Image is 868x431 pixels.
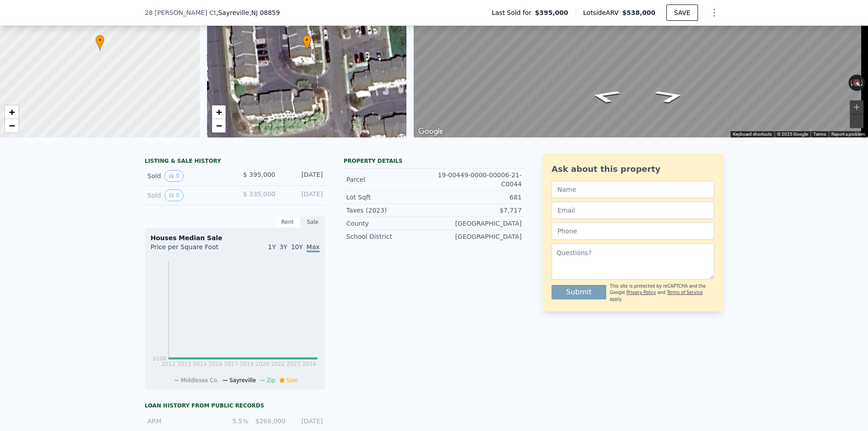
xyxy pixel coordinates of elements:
[243,190,275,198] span: $ 335,000
[5,105,19,119] a: Zoom in
[147,170,228,182] div: Sold
[733,131,772,137] button: Keyboard shortcuts
[145,402,325,409] div: Loan history from public records
[302,361,316,367] tspan: 2024
[302,36,311,44] span: •
[212,119,226,133] a: Zoom out
[145,8,216,17] span: 28 [PERSON_NAME] Ct
[243,171,275,178] span: $ 395,000
[249,9,280,16] span: , NJ 08859
[268,243,276,251] span: 1Y
[583,8,622,17] span: Lotside ARV
[300,216,325,228] div: Sale
[147,189,228,201] div: Sold
[165,170,184,182] button: View historical data
[492,8,535,17] span: Last Sold for
[224,361,238,367] tspan: 2017
[216,8,280,17] span: , Sayreville
[162,361,176,367] tspan: 2012
[212,105,226,119] a: Zoom in
[434,206,522,215] div: $7,717
[208,361,222,367] tspan: 2016
[813,132,826,137] a: Terms (opens in new tab)
[216,120,222,131] span: −
[849,75,854,91] button: Rotate counterclockwise
[287,361,301,367] tspan: 2023
[255,361,269,367] tspan: 2020
[346,193,434,202] div: Lot Sqft
[9,120,15,131] span: −
[95,35,104,51] div: •
[229,377,256,384] span: Sayreville
[151,233,320,242] div: Houses Median Sale
[254,417,285,426] div: $268,000
[552,163,714,175] div: Ask about this property
[302,35,311,51] div: •
[346,175,434,184] div: Parcel
[552,181,714,198] input: Name
[275,216,300,228] div: Rent
[627,290,656,295] a: Privacy Policy
[610,283,714,303] div: This site is protected by reCAPTCHA and the Google and apply.
[552,223,714,240] input: Phone
[283,189,323,201] div: [DATE]
[9,106,15,118] span: +
[152,355,166,362] tspan: $108
[642,86,698,106] path: Go East, Aster Ln
[271,361,285,367] tspan: 2022
[552,285,606,299] button: Submit
[850,114,863,128] button: Zoom out
[434,219,522,228] div: [GEOGRAPHIC_DATA]
[850,100,863,114] button: Zoom in
[667,290,703,295] a: Terms of Service
[240,361,254,367] tspan: 2019
[151,242,235,257] div: Price per Square Foot
[165,189,184,201] button: View historical data
[286,377,298,384] span: Sale
[346,232,434,241] div: School District
[849,75,865,91] button: Reset the view
[622,9,656,16] span: $538,000
[147,417,211,426] div: ARM
[434,171,522,189] div: 19-00449-0000-00006-21-C0044
[291,243,303,251] span: 10Y
[860,75,865,91] button: Rotate clockwise
[279,243,287,251] span: 3Y
[434,193,522,202] div: 681
[145,157,325,166] div: LISTING & SALE HISTORY
[283,170,323,182] div: [DATE]
[307,243,320,252] span: Max
[346,206,434,215] div: Taxes (2023)
[291,417,323,426] div: [DATE]
[216,106,222,118] span: +
[5,119,19,133] a: Zoom out
[705,4,723,22] button: Show Options
[552,202,714,219] input: Email
[193,361,207,367] tspan: 2014
[666,5,698,21] button: SAVE
[177,361,191,367] tspan: 2013
[416,126,446,137] img: Google
[95,36,104,44] span: •
[181,377,218,384] span: Middlesex Co.
[344,157,524,165] div: Property details
[416,126,446,137] a: Open this area in Google Maps (opens a new window)
[346,219,434,228] div: County
[217,417,248,426] div: 5.5%
[831,132,865,137] a: Report a problem
[577,86,633,106] path: Go Northwest, Aster Ln
[777,132,808,137] span: © 2025 Google
[535,8,568,17] span: $395,000
[434,232,522,241] div: [GEOGRAPHIC_DATA]
[267,377,275,384] span: Zip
